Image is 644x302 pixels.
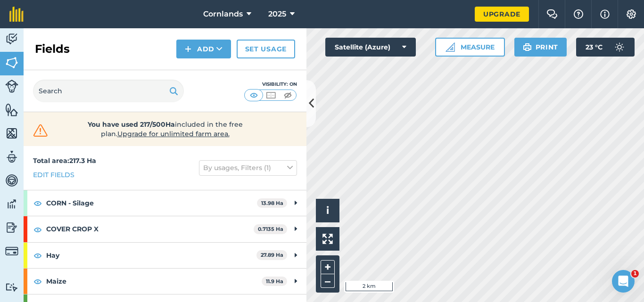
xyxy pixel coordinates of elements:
[88,120,175,129] strong: You have used 217/500Ha
[5,150,18,164] img: svg+xml;base64,PD94bWwgdmVyc2lvbj0iMS4wIiBlbmNvZGluZz0idXRmLTgiPz4KPCEtLSBHZW5lcmF0b3I6IEFkb2JlIE...
[169,85,178,97] img: svg+xml;base64,PHN2ZyB4bWxucz0iaHR0cDovL3d3dy53My5vcmcvMjAwMC9zdmciIHdpZHRoPSIxOSIgaGVpZ2h0PSIyNC...
[475,7,529,22] a: Upgrade
[33,80,184,102] input: Search
[24,243,306,268] div: Hay27.89 Ha
[24,216,306,242] div: COVER CROP X0.7135 Ha
[523,41,532,53] img: svg+xml;base64,PHN2ZyB4bWxucz0iaHR0cDovL3d3dy53My5vcmcvMjAwMC9zdmciIHdpZHRoPSIxOSIgaGVpZ2h0PSIyNC...
[244,81,297,88] div: Visibility: On
[46,190,257,216] strong: CORN - Silage
[261,252,283,258] strong: 27.89 Ha
[626,9,637,19] img: A cog icon
[24,269,306,294] div: Maize11.9 Ha
[5,173,18,188] img: svg+xml;base64,PD94bWwgdmVyc2lvbj0iMS4wIiBlbmNvZGluZz0idXRmLTgiPz4KPCEtLSBHZW5lcmF0b3I6IEFkb2JlIE...
[117,130,230,138] span: Upgrade for unlimited farm area.
[33,276,42,287] img: svg+xml;base64,PHN2ZyB4bWxucz0iaHR0cDovL3d3dy53My5vcmcvMjAwMC9zdmciIHdpZHRoPSIxOCIgaGVpZ2h0PSIyNC...
[33,224,42,235] img: svg+xml;base64,PHN2ZyB4bWxucz0iaHR0cDovL3d3dy53My5vcmcvMjAwMC9zdmciIHdpZHRoPSIxOCIgaGVpZ2h0PSIyNC...
[5,220,18,235] img: svg+xml;base64,PD94bWwgdmVyc2lvbj0iMS4wIiBlbmNvZGluZz0idXRmLTgiPz4KPCEtLSBHZW5lcmF0b3I6IEFkb2JlIE...
[65,120,265,139] span: included in the free plan .
[586,38,603,57] span: 23 ° C
[248,90,260,100] img: svg+xml;base64,PHN2ZyB4bWxucz0iaHR0cDovL3d3dy53My5vcmcvMjAwMC9zdmciIHdpZHRoPSI1MCIgaGVpZ2h0PSI0MC...
[322,234,333,244] img: Four arrows, one pointing top left, one top right, one bottom right and the last bottom left
[5,56,18,70] img: svg+xml;base64,PHN2ZyB4bWxucz0iaHR0cDovL3d3dy53My5vcmcvMjAwMC9zdmciIHdpZHRoPSI1NiIgaGVpZ2h0PSI2MC...
[33,197,42,209] img: svg+xml;base64,PHN2ZyB4bWxucz0iaHR0cDovL3d3dy53My5vcmcvMjAwMC9zdmciIHdpZHRoPSIxOCIgaGVpZ2h0PSIyNC...
[435,38,505,57] button: Measure
[600,8,610,20] img: svg+xml;base64,PHN2ZyB4bWxucz0iaHR0cDovL3d3dy53My5vcmcvMjAwMC9zdmciIHdpZHRoPSIxNyIgaGVpZ2h0PSIxNy...
[176,40,231,58] button: Add
[46,269,262,294] strong: Maize
[5,197,18,211] img: svg+xml;base64,PD94bWwgdmVyc2lvbj0iMS4wIiBlbmNvZGluZz0idXRmLTgiPz4KPCEtLSBHZW5lcmF0b3I6IEFkb2JlIE...
[266,278,283,285] strong: 11.9 Ha
[31,120,299,139] a: You have used 217/500Haincluded in the free plan.Upgrade for unlimited farm area.
[5,103,18,117] img: svg+xml;base64,PHN2ZyB4bWxucz0iaHR0cDovL3d3dy53My5vcmcvMjAwMC9zdmciIHdpZHRoPSI1NiIgaGVpZ2h0PSI2MC...
[33,250,42,261] img: svg+xml;base64,PHN2ZyB4bWxucz0iaHR0cDovL3d3dy53My5vcmcvMjAwMC9zdmciIHdpZHRoPSIxOCIgaGVpZ2h0PSIyNC...
[33,170,74,180] a: Edit fields
[268,8,286,20] span: 2025
[185,43,191,55] img: svg+xml;base64,PHN2ZyB4bWxucz0iaHR0cDovL3d3dy53My5vcmcvMjAwMC9zdmciIHdpZHRoPSIxNCIgaGVpZ2h0PSIyNC...
[5,32,18,46] img: svg+xml;base64,PD94bWwgdmVyc2lvbj0iMS4wIiBlbmNvZGluZz0idXRmLTgiPz4KPCEtLSBHZW5lcmF0b3I6IEFkb2JlIE...
[199,160,297,175] button: By usages, Filters (1)
[326,204,329,216] span: i
[5,283,18,292] img: svg+xml;base64,PD94bWwgdmVyc2lvbj0iMS4wIiBlbmNvZGluZz0idXRmLTgiPz4KPCEtLSBHZW5lcmF0b3I6IEFkb2JlIE...
[5,245,18,258] img: svg+xml;base64,PD94bWwgdmVyc2lvbj0iMS4wIiBlbmNvZGluZz0idXRmLTgiPz4KPCEtLSBHZW5lcmF0b3I6IEFkb2JlIE...
[33,156,96,165] strong: Total area : 217.3 Ha
[631,270,639,278] span: 1
[321,274,335,288] button: –
[46,243,256,268] strong: Hay
[9,7,24,22] img: fieldmargin Logo
[203,8,243,20] span: Cornlands
[321,260,335,274] button: +
[261,200,283,206] strong: 13.98 Ha
[546,9,558,19] img: Two speech bubbles overlapping with the left bubble in the forefront
[35,41,70,57] h2: Fields
[325,38,416,57] button: Satellite (Azure)
[610,38,629,57] img: svg+xml;base64,PD94bWwgdmVyc2lvbj0iMS4wIiBlbmNvZGluZz0idXRmLTgiPz4KPCEtLSBHZW5lcmF0b3I6IEFkb2JlIE...
[5,80,18,93] img: svg+xml;base64,PD94bWwgdmVyc2lvbj0iMS4wIiBlbmNvZGluZz0idXRmLTgiPz4KPCEtLSBHZW5lcmF0b3I6IEFkb2JlIE...
[46,216,254,242] strong: COVER CROP X
[31,123,50,138] img: svg+xml;base64,PHN2ZyB4bWxucz0iaHR0cDovL3d3dy53My5vcmcvMjAwMC9zdmciIHdpZHRoPSIzMiIgaGVpZ2h0PSIzMC...
[612,270,635,293] iframe: Intercom live chat
[265,90,277,100] img: svg+xml;base64,PHN2ZyB4bWxucz0iaHR0cDovL3d3dy53My5vcmcvMjAwMC9zdmciIHdpZHRoPSI1MCIgaGVpZ2h0PSI0MC...
[446,42,455,52] img: Ruler icon
[24,190,306,216] div: CORN - Silage13.98 Ha
[573,9,584,19] img: A question mark icon
[514,38,567,57] button: Print
[316,199,339,222] button: i
[5,126,18,140] img: svg+xml;base64,PHN2ZyB4bWxucz0iaHR0cDovL3d3dy53My5vcmcvMjAwMC9zdmciIHdpZHRoPSI1NiIgaGVpZ2h0PSI2MC...
[282,90,294,100] img: svg+xml;base64,PHN2ZyB4bWxucz0iaHR0cDovL3d3dy53My5vcmcvMjAwMC9zdmciIHdpZHRoPSI1MCIgaGVpZ2h0PSI0MC...
[576,38,635,57] button: 23 °C
[237,40,295,58] a: Set usage
[258,226,283,232] strong: 0.7135 Ha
